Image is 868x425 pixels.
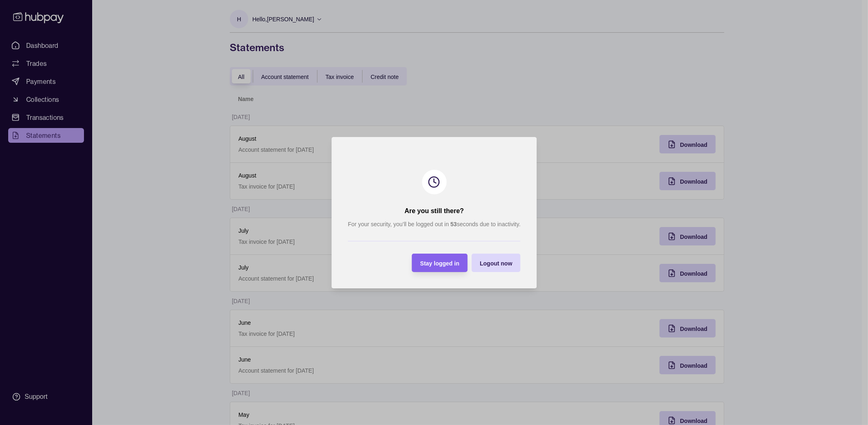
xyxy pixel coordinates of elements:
button: Stay logged in [412,254,467,272]
p: For your security, you’ll be logged out in seconds due to inactivity. [348,220,520,229]
span: Stay logged in [420,260,459,266]
h2: Are you still there? [404,207,464,216]
span: Logout now [480,260,512,266]
button: Logout now [471,254,520,272]
strong: 53 [450,221,457,227]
